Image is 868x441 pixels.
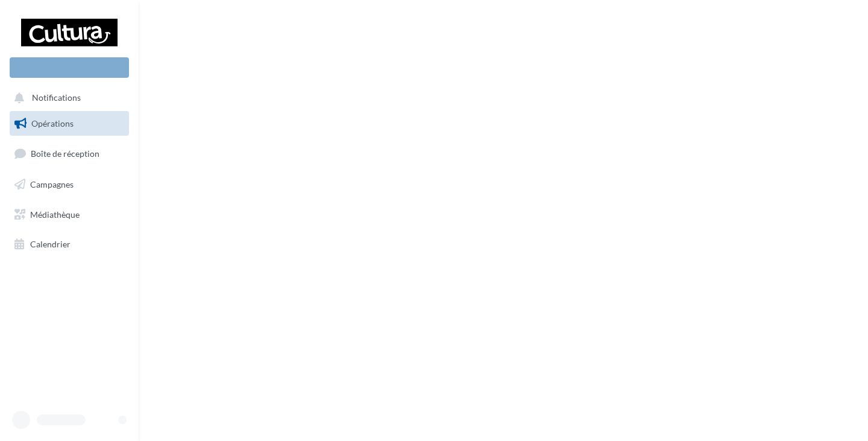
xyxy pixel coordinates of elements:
[30,239,71,249] span: Calendrier
[32,93,81,103] span: Notifications
[7,232,131,257] a: Calendrier
[30,179,74,189] span: Campagnes
[31,118,74,128] span: Opérations
[7,141,131,167] a: Boîte de réception
[7,111,131,136] a: Opérations
[30,209,80,219] span: Médiathèque
[7,172,131,197] a: Campagnes
[7,202,131,227] a: Médiathèque
[10,57,129,78] div: Nouvelle campagne
[31,148,99,159] span: Boîte de réception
